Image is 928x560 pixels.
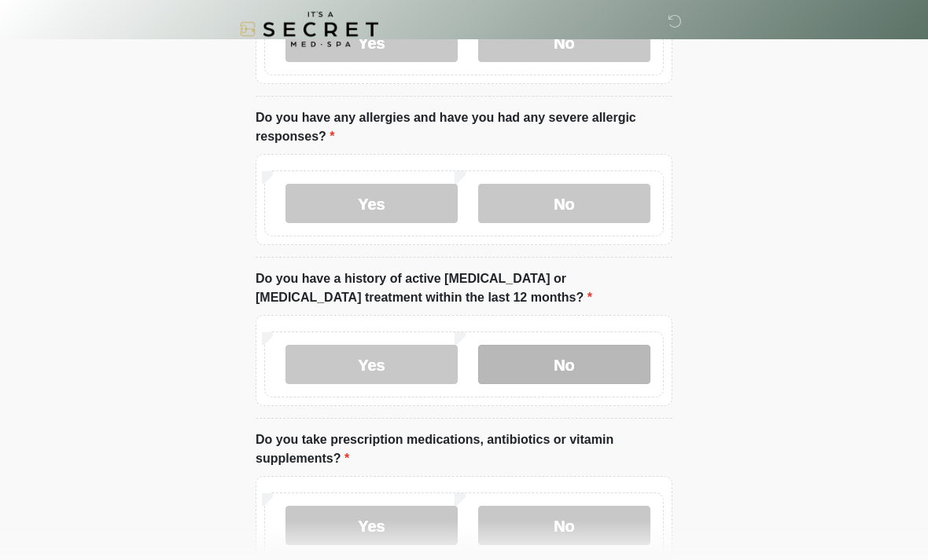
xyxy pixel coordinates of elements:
[256,109,672,147] label: Do you have any allergies and have you had any severe allergic responses?
[478,507,650,546] label: No
[256,431,672,469] label: Do you take prescription medications, antibiotics or vitamin supplements?
[285,507,458,546] label: Yes
[285,346,458,385] label: Yes
[240,12,378,47] img: It's A Secret Med Spa Logo
[256,270,672,308] label: Do you have a history of active [MEDICAL_DATA] or [MEDICAL_DATA] treatment within the last 12 mon...
[285,185,458,224] label: Yes
[478,185,650,224] label: No
[478,346,650,385] label: No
